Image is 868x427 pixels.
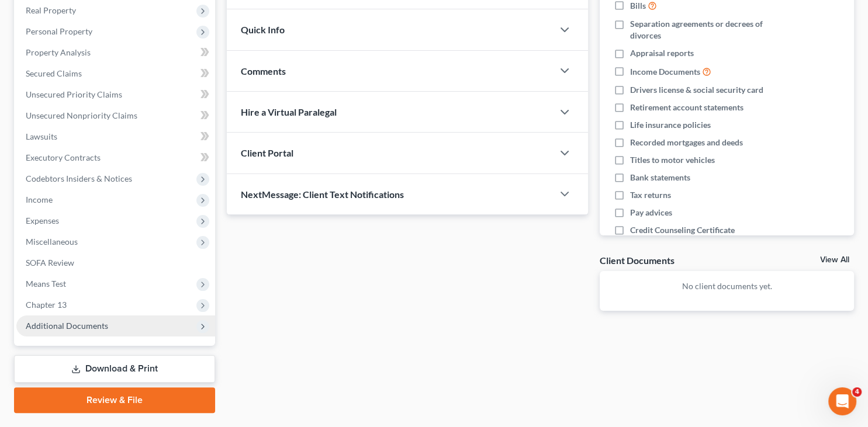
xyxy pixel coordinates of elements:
[26,110,137,120] span: Unsecured Nonpriority Claims
[16,147,215,168] a: Executory Contracts
[26,321,108,331] span: Additional Documents
[16,105,215,126] a: Unsecured Nonpriority Claims
[241,24,285,35] span: Quick Info
[630,224,735,236] span: Credit Counseling Certificate
[26,68,82,78] span: Secured Claims
[609,280,845,292] p: No client documents yet.
[852,387,862,397] span: 4
[630,119,711,131] span: Life insurance policies
[26,258,74,268] span: SOFA Review
[630,172,690,183] span: Bank statements
[26,237,78,247] span: Miscellaneous
[16,63,215,84] a: Secured Claims
[26,173,132,183] span: Codebtors Insiders & Notices
[14,387,215,413] a: Review & File
[16,126,215,147] a: Lawsuits
[630,189,671,201] span: Tax returns
[26,195,53,204] span: Income
[630,207,672,218] span: Pay advices
[14,355,215,383] a: Download & Print
[26,216,59,225] span: Expenses
[828,387,856,415] iframe: Intercom live chat
[26,26,92,36] span: Personal Property
[630,84,763,96] span: Drivers license & social security card
[26,300,67,310] span: Chapter 13
[241,147,293,158] span: Client Portal
[630,137,743,148] span: Recorded mortgages and deeds
[16,42,215,63] a: Property Analysis
[630,18,780,41] span: Separation agreements or decrees of divorces
[26,152,101,162] span: Executory Contracts
[241,65,286,77] span: Comments
[26,279,66,289] span: Means Test
[630,47,694,59] span: Appraisal reports
[820,256,849,264] a: View All
[16,84,215,105] a: Unsecured Priority Claims
[26,89,122,99] span: Unsecured Priority Claims
[26,5,76,15] span: Real Property
[16,252,215,273] a: SOFA Review
[241,106,337,117] span: Hire a Virtual Paralegal
[630,154,715,166] span: Titles to motor vehicles
[600,254,675,266] div: Client Documents
[630,102,743,113] span: Retirement account statements
[241,189,404,200] span: NextMessage: Client Text Notifications
[26,131,57,141] span: Lawsuits
[630,66,700,78] span: Income Documents
[26,47,91,57] span: Property Analysis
